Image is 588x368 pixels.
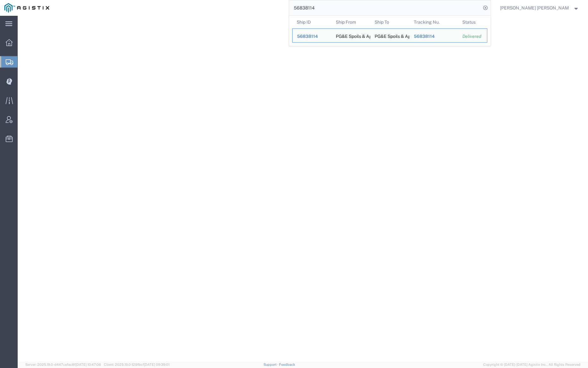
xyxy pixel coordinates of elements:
[462,33,483,40] div: Delivered
[297,33,327,40] div: 56838114
[289,0,481,15] input: Search for shipment number, reference number
[292,16,490,46] table: Search Results
[500,4,569,11] span: Kayte Bray Dogali
[331,16,371,28] th: Ship From
[279,363,295,366] a: Feedback
[483,362,580,367] span: Copyright © [DATE]-[DATE] Agistix Inc., All Rights Reserved
[18,16,588,361] iframe: FS Legacy Container
[458,16,487,28] th: Status
[375,29,405,42] div: PG&E Spoils & Aggregates
[370,16,409,28] th: Ship To
[500,4,579,12] button: [PERSON_NAME] [PERSON_NAME]
[297,34,318,39] span: 56838114
[292,16,331,28] th: Ship ID
[4,3,49,13] img: logo
[264,363,279,366] a: Support
[25,363,101,366] span: Server: 2025.19.0-d447cefac8f
[414,34,435,39] span: 56838114
[104,363,169,366] span: Client: 2025.19.0-129fbcf
[144,363,169,366] span: [DATE] 09:39:01
[414,33,454,40] div: 56838114
[75,363,101,366] span: [DATE] 10:47:06
[409,16,458,28] th: Tracking Nu.
[336,29,366,42] div: PG&E Spoils & Aggregates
